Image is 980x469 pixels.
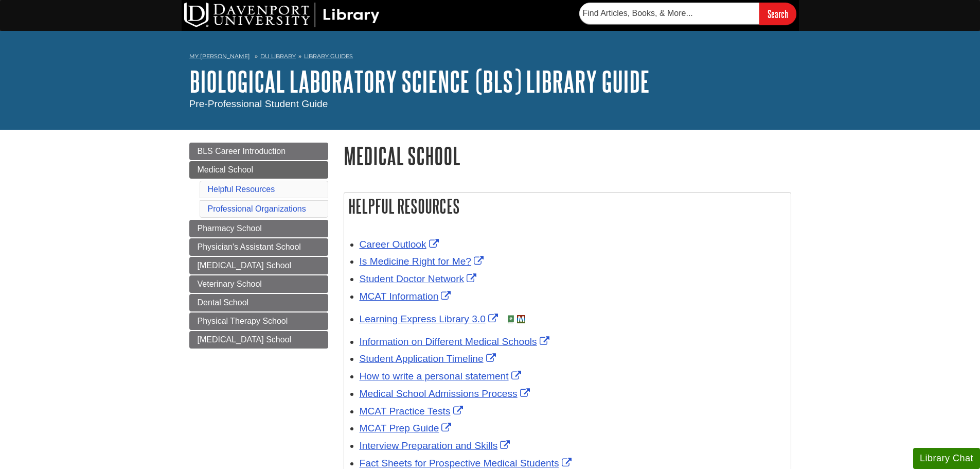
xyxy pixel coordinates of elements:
button: Library Chat [913,448,980,469]
a: Link opens in new window [360,291,454,302]
span: Veterinary School [198,280,262,288]
a: Link opens in new window [360,371,524,381]
div: Guide Page Menu [189,143,328,349]
a: Link opens in new window [360,440,513,451]
a: Link opens in new window [360,353,498,364]
span: [MEDICAL_DATA] School [198,335,292,344]
nav: breadcrumb [189,49,791,66]
a: Link opens in new window [360,388,532,399]
input: Find Articles, Books, & More... [579,3,759,24]
a: BLS Career Introduction [189,143,328,160]
input: Search [759,3,796,25]
span: Pre-Professional Student Guide [189,98,328,109]
a: Physical Therapy School [189,312,328,330]
span: Physical Therapy School [198,317,288,325]
a: Link opens in new window [360,314,501,324]
a: Link opens in new window [360,406,466,416]
a: Medical School [189,161,328,179]
img: e-Book [507,315,515,323]
a: Pharmacy School [189,220,328,237]
a: Link opens in new window [360,239,441,250]
span: Physician's Assistant School [198,242,301,251]
form: Searches DU Library's articles, books, and more [579,3,796,25]
img: DU Library [184,3,380,27]
h2: Helpful Resources [344,193,791,220]
a: Link opens in new window [360,256,487,267]
a: DU Library [260,53,296,60]
span: Dental School [198,298,249,307]
a: Dental School [189,294,328,311]
a: Link opens in new window [360,458,574,468]
span: BLS Career Introduction [198,147,286,155]
span: Medical School [198,165,254,174]
a: My [PERSON_NAME] [189,52,250,61]
a: Link opens in new window [360,273,479,284]
a: Biological Laboratory Science (BLS) Library Guide [189,65,650,97]
a: Link opens in new window [360,423,454,433]
a: Helpful Resources [208,185,275,194]
span: [MEDICAL_DATA] School [198,261,292,270]
a: Link opens in new window [360,336,552,347]
a: Veterinary School [189,275,328,293]
img: MeL (Michigan electronic Library) [517,315,525,323]
a: Library Guides [304,53,353,60]
a: [MEDICAL_DATA] School [189,257,328,274]
h1: Medical School [344,143,791,169]
span: Pharmacy School [198,224,262,233]
a: Professional Organizations [208,204,306,213]
a: [MEDICAL_DATA] School [189,331,328,349]
a: Physician's Assistant School [189,238,328,256]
